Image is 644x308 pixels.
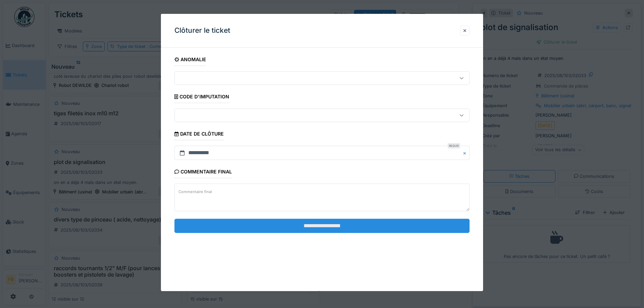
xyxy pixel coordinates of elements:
div: Anomalie [174,54,206,66]
button: Close [462,146,470,160]
div: Commentaire final [174,167,232,178]
h3: Clôturer le ticket [174,26,230,35]
div: Date de clôture [174,129,223,140]
label: Commentaire final [177,188,213,196]
div: Requis [448,143,460,148]
div: Code d'imputation [174,92,229,103]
